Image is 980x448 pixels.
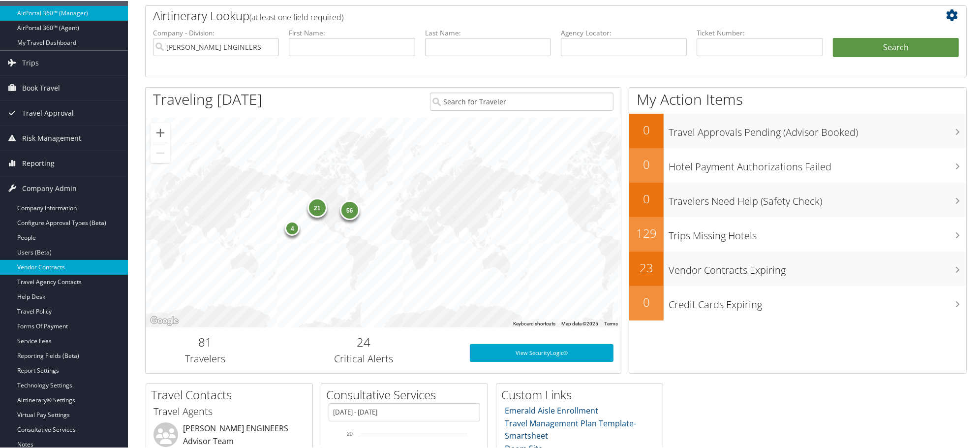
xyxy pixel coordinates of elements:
h2: 0 [629,293,664,310]
h2: Consultative Services [326,385,488,402]
span: Trips [22,50,39,74]
span: Map data ©2025 [561,320,598,325]
h2: 0 [629,155,664,172]
span: Risk Management [22,125,81,150]
a: 23Vendor Contracts Expiring [629,251,966,285]
h3: Vendor Contracts Expiring [669,257,966,276]
h2: Travel Contacts [151,385,312,402]
h3: Trips Missing Hotels [669,223,966,242]
div: 21 [307,197,327,217]
a: 0Hotel Payment Authorizations Failed [629,147,966,182]
div: 56 [340,199,360,219]
h3: Credit Cards Expiring [669,292,966,311]
label: Ticket Number: [697,27,823,37]
span: (at least one field required) [249,11,343,22]
h2: 0 [629,190,664,206]
button: Keyboard shortcuts [513,320,555,326]
h2: Custom Links [501,385,663,402]
h1: Traveling [DATE] [153,88,262,109]
img: Google [148,314,181,326]
h2: 0 [629,121,664,137]
a: Emerald Aisle Enrollment [505,404,599,415]
span: Book Travel [22,75,60,99]
input: Search for Traveler [430,92,613,110]
button: Search [833,37,959,57]
tspan: 20 [347,430,353,436]
h2: Airtinerary Lookup [153,6,890,23]
h2: 24 [272,333,455,350]
a: 129Trips Missing Hotels [629,216,966,251]
h3: Critical Alerts [272,351,455,365]
a: 0Credit Cards Expiring [629,285,966,320]
button: Zoom in [151,122,170,142]
a: View SecurityLogic® [470,343,613,361]
label: First Name: [289,27,415,37]
span: Travel Approval [22,100,74,125]
label: Agency Locator: [561,27,687,37]
a: Travel Management Plan Template- Smartsheet [505,417,637,441]
h3: Travel Approvals Pending (Advisor Booked) [669,120,966,138]
label: Company - Division: [153,27,279,37]
span: Company Admin [22,175,77,200]
h2: 129 [629,224,664,241]
h1: My Action Items [629,88,966,109]
a: Terms (opens in new tab) [604,320,618,325]
h3: Hotel Payment Authorizations Failed [669,154,966,173]
h3: Travelers Need Help (Safety Check) [669,189,966,207]
h2: 23 [629,258,664,275]
h2: 81 [153,333,257,350]
label: Last Name: [425,27,551,37]
div: 4 [285,220,300,235]
a: Open this area in Google Maps (opens a new window) [148,314,181,326]
button: Zoom out [151,142,170,162]
a: 0Travelers Need Help (Safety Check) [629,182,966,216]
h3: Travelers [153,351,257,365]
h3: Travel Agents [153,404,305,417]
span: Reporting [22,150,55,175]
a: 0Travel Approvals Pending (Advisor Booked) [629,113,966,147]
